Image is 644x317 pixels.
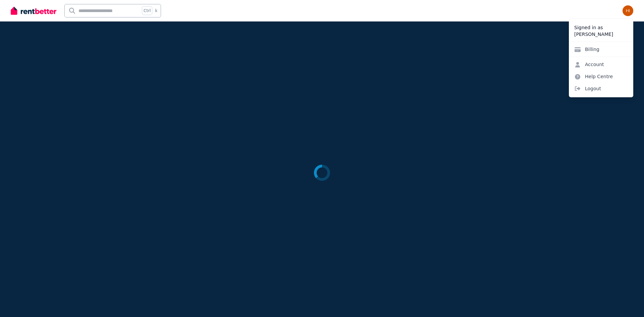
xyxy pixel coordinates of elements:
[142,6,152,15] span: Ctrl
[569,83,633,95] span: Logout
[155,8,157,13] span: k
[574,24,628,31] p: Signed in as
[623,5,633,16] img: Hasan Imtiaz Ahamed
[569,58,609,70] a: Account
[11,6,56,16] img: RentBetter
[574,31,628,38] p: [PERSON_NAME]
[569,43,605,55] a: Billing
[569,70,618,83] a: Help Centre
